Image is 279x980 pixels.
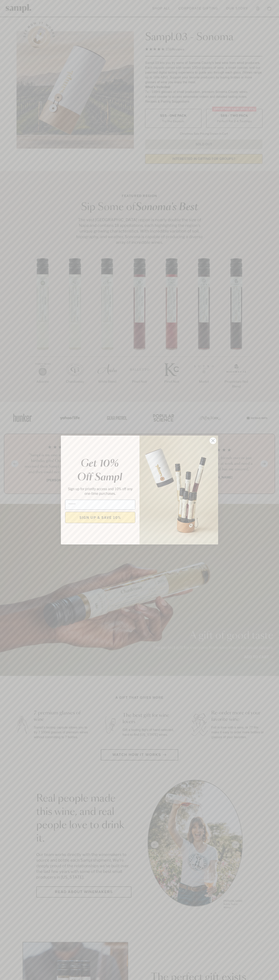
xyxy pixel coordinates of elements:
img: 96933287-25a1-481a-a6d8-4dd623390dc6.png [139,436,218,544]
em: Get 10% Off Sampl [77,459,122,482]
button: SIGN UP & SAVE 10% [65,512,135,523]
span: Sign up for priority access and 10% off any one-time purchases. [68,486,132,496]
input: Email [65,500,135,510]
button: Close dialog [209,437,217,444]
